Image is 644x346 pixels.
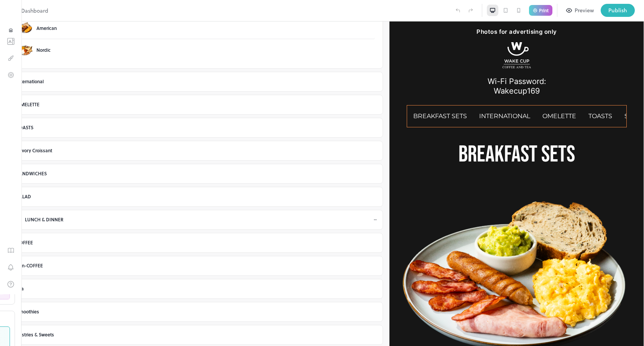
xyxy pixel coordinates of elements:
div: SALAD [6,185,383,208]
div: OMELETTE [10,95,379,114]
img: item image [17,42,33,58]
div: Publish [608,6,627,15]
div: Notifications [4,260,18,277]
div: OMELETTE [6,93,383,116]
label: Redo (Ctrl + Y) [464,4,477,17]
p: Breakfast Sets [13,119,242,148]
span: Wi-Fi Password: Wakecup169 [98,55,157,74]
div: OMELETTE [16,101,373,108]
span: Breakfast Sets [24,91,77,98]
div: Smoothies [6,300,383,323]
div: Savory Croissant [6,139,383,162]
div: COFFEE [16,239,373,246]
button: Help [4,277,18,291]
div: Smoothies [10,302,379,321]
p: Dashboard [21,7,48,15]
div: COFFEE [10,233,379,252]
img: 1729775896340t5rtpqj66ci.png [10,168,239,340]
div: TOASTS [10,118,379,137]
div: SANDWICHES [10,164,379,183]
div: Pastries & Sweets [10,325,379,344]
button: Items [8,26,13,34]
button: Guides [4,244,18,257]
div: Tea [16,285,373,292]
div: Savory Croissant [10,141,379,160]
div: Savory Croissant [16,147,373,154]
span: TOASTS [199,91,223,98]
div: LUNCH & DINNER [18,210,379,229]
div: International [16,78,373,85]
div: LUNCH & DINNER [6,208,383,231]
button: Publish [601,4,635,17]
div: TOASTS [16,124,373,131]
p: Print [539,8,549,13]
div: Pastries & Sweets [16,331,373,338]
div: non-COFFEE [16,262,373,269]
h1: Photos for advertising only [17,5,237,16]
img: item image [17,20,33,36]
div: Nordic [36,46,51,53]
div: American [36,25,57,31]
div: TOASTS [6,116,383,139]
span: Savory Croissant [235,91,298,98]
div: SALAD [16,193,373,200]
div: International [6,70,383,93]
div: SANDWICHES [6,162,383,185]
span: International [90,91,141,98]
div: Tea [10,279,379,298]
button: Design [4,51,18,65]
button: Templates [4,34,18,48]
div: International [10,72,379,91]
img: 1689402090104fwe2kvravnw.png [113,21,141,47]
div: Smoothies [16,308,373,315]
div: non-COFFEE [6,254,383,277]
label: Undo (Ctrl + Z) [451,4,464,17]
div: Preview [575,6,594,15]
span: OMELETTE [153,91,187,98]
button: Preview [562,4,598,17]
div: COFFEE [6,231,383,254]
div: LUNCH & DINNER [25,216,373,223]
div: Tea [6,277,383,300]
div: non-COFFEE [10,256,379,275]
div: SANDWICHES [16,170,373,177]
button: Settings [4,68,18,82]
div: SALAD [10,187,379,206]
